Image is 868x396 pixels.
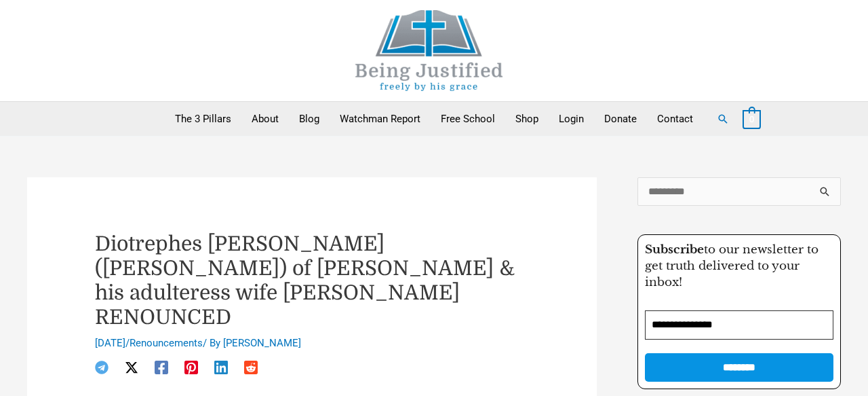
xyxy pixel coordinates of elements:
span: to our newsletter to get truth delivered to your inbox! [645,242,818,289]
input: Email Address * [645,310,833,340]
a: Telegram [95,361,108,374]
a: Twitter / X [125,361,138,374]
h1: Diotrephes [PERSON_NAME] ([PERSON_NAME]) of [PERSON_NAME] & his adulteress wife [PERSON_NAME] REN... [95,232,529,329]
a: About [241,102,289,136]
a: Linkedin [214,361,228,374]
a: Contact [647,102,703,136]
a: Shop [505,102,549,136]
a: Donate [594,102,647,136]
a: The 3 Pillars [165,102,241,136]
a: Facebook [155,361,168,374]
a: Pinterest [184,361,198,374]
a: Login [549,102,594,136]
nav: Primary Site Navigation [165,102,703,136]
a: Free School [431,102,505,136]
a: [PERSON_NAME] [223,337,301,349]
span: [DATE] [95,337,125,349]
a: View Shopping Cart, empty [743,113,761,125]
a: Search button [717,113,729,125]
span: 0 [749,114,754,124]
a: Reddit [244,361,258,374]
div: / / By [95,336,529,351]
strong: Subscribe [645,242,704,257]
a: Watchman Report [330,102,431,136]
img: Being Justified [328,10,531,91]
a: Blog [289,102,330,136]
a: Renouncements [130,337,203,349]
